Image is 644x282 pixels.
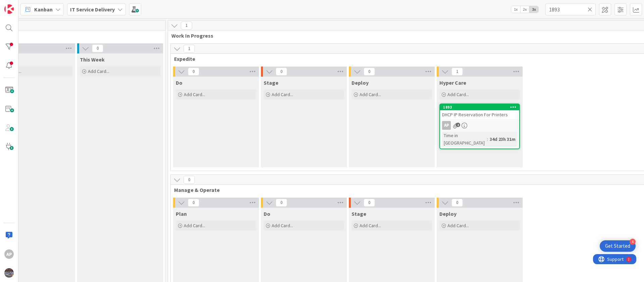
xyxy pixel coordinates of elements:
[447,91,469,97] span: Add Card...
[440,104,519,110] div: 1893
[176,79,182,86] span: Do
[360,223,381,229] span: Add Card...
[183,176,195,184] span: 0
[4,4,14,14] img: Visit kanbanzone.com
[264,210,270,217] span: Do
[511,6,520,13] span: 1x
[184,223,205,229] span: Add Card...
[360,91,381,97] span: Add Card...
[92,44,103,52] span: 0
[488,135,517,143] div: 34d 23h 31m
[34,5,53,13] span: Kanban
[447,223,469,229] span: Add Card...
[88,68,109,74] span: Add Card...
[272,91,293,97] span: Add Card...
[529,6,538,13] span: 3x
[439,79,466,86] span: Hyper Care
[188,68,199,76] span: 0
[183,45,195,53] span: 1
[364,68,375,76] span: 0
[176,210,187,217] span: Plan
[276,199,287,207] span: 0
[352,79,369,86] span: Deploy
[14,1,31,9] span: Support
[442,132,487,147] div: Time in [GEOGRAPHIC_DATA]
[4,249,14,259] div: AP
[264,79,278,86] span: Stage
[605,243,630,249] div: Get Started
[600,240,636,252] div: Open Get Started checklist, remaining modules: 4
[487,135,488,143] span: :
[442,121,451,130] div: AP
[276,68,287,76] span: 0
[272,223,293,229] span: Add Card...
[456,123,460,127] span: 2
[184,91,205,97] span: Add Card...
[630,239,636,245] div: 4
[35,3,37,8] div: 2
[188,199,199,207] span: 0
[442,112,508,118] span: DHCP IP Reservation For Printers
[451,68,463,76] span: 1
[520,6,529,13] span: 2x
[181,22,192,30] span: 1
[364,199,375,207] span: 0
[439,210,457,217] span: Deploy
[440,104,519,119] div: 1893DHCP IP Reservation For Printers
[70,6,115,13] b: IT Service Delivery
[440,121,519,130] div: AP
[443,105,519,110] div: 1893
[451,199,463,207] span: 0
[352,210,366,217] span: Stage
[545,3,596,15] input: Quick Filter...
[4,268,14,278] img: avatar
[80,56,105,63] span: This Week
